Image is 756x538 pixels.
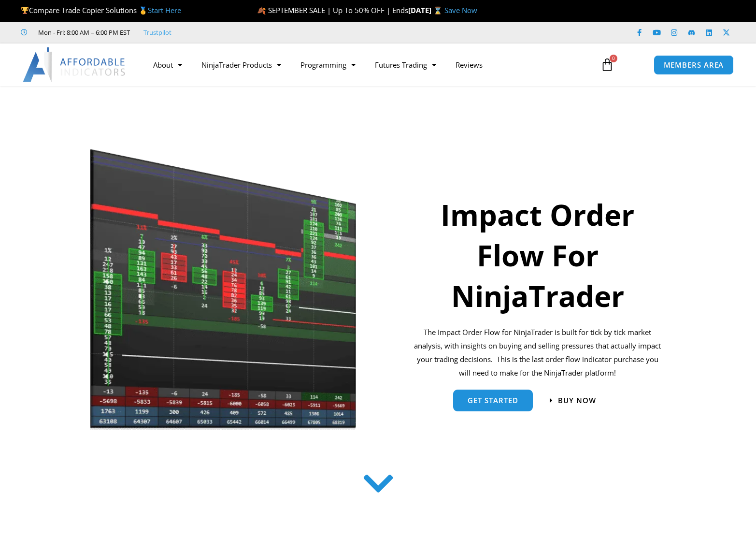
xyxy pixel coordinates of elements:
[468,397,518,404] span: get started
[610,55,617,62] span: 0
[257,5,408,15] span: 🍂 SEPTEMBER SALE | Up To 50% OFF | Ends
[453,390,533,411] a: get started
[192,54,291,76] a: NinjaTrader Products
[148,5,181,15] a: Start Here
[23,47,127,82] img: LogoAI | Affordable Indicators – NinjaTrader
[365,54,446,76] a: Futures Trading
[408,5,444,15] strong: [DATE] ⌛
[21,5,181,15] span: Compare Trade Copier Solutions 🥇
[143,54,192,76] a: About
[143,27,171,38] a: Trustpilot
[446,54,492,76] a: Reviews
[558,397,596,404] span: Buy now
[36,27,130,38] span: Mon - Fri: 8:00 AM – 6:00 PM EST
[664,61,724,69] span: MEMBERS AREA
[654,55,734,75] a: MEMBERS AREA
[413,326,663,379] p: The Impact Order Flow for NinjaTrader is built for tick by tick market analysis, with insights on...
[586,51,628,79] a: 0
[143,54,590,76] nav: Menu
[89,146,357,433] img: Orderflow | Affordable Indicators – NinjaTrader
[444,5,477,15] a: Save Now
[550,397,596,404] a: Buy now
[291,54,365,76] a: Programming
[413,194,663,316] h1: Impact Order Flow For NinjaTrader
[21,7,29,14] img: 🏆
